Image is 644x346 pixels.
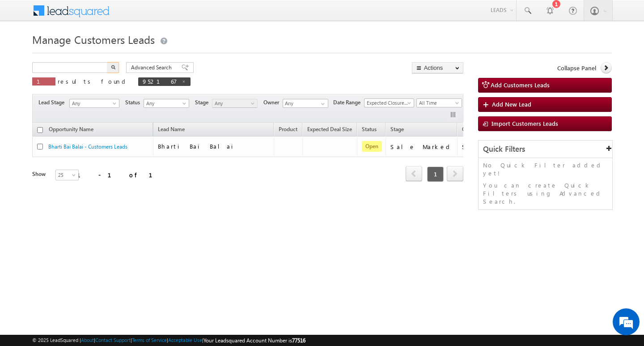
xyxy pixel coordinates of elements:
[32,32,155,47] span: Manage Customers Leads
[303,124,356,136] a: Expected Deal Size
[316,99,327,108] a: Show All Items
[491,120,558,127] span: Import Customers Leads
[111,65,115,69] img: Search
[417,99,459,107] span: All Time
[491,81,550,89] span: Add Customers Leads
[283,99,328,108] input: Type to Search
[38,98,68,107] span: Lead Stage
[131,64,174,72] span: Advanced Search
[406,167,422,181] a: prev
[77,170,163,180] div: 1 - 1 of 1
[81,337,94,343] a: About
[69,99,119,108] a: Any
[48,143,127,150] a: Bharti Bai Balai - Customers Leads
[492,100,531,108] span: Add New Lead
[132,337,167,343] a: Terms of Service
[412,62,463,73] button: Actions
[158,142,236,150] span: Bharti Bai Balai
[362,141,382,152] span: Open
[37,127,43,133] input: Check all records
[557,64,596,72] span: Collapse Panel
[143,77,177,85] span: 952167
[406,166,422,181] span: prev
[416,98,462,107] a: All Time
[49,126,93,132] span: Opportunity Name
[483,161,608,177] p: No Quick Filter added yet!
[212,99,255,107] span: Any
[479,141,612,158] div: Quick Filters
[462,126,478,132] span: Owner
[37,77,51,85] span: 1
[390,143,453,151] div: Sale Marked
[447,166,463,181] span: next
[483,181,608,205] p: You can create Quick Filters using Advanced Search.
[212,99,258,108] a: Any
[55,170,79,180] a: 25
[357,124,381,136] a: Status
[70,99,116,107] span: Any
[32,336,305,345] span: © 2025 LeadSquared | | | | |
[427,167,444,182] span: 1
[125,98,144,107] span: Status
[44,124,98,136] a: Opportunity Name
[263,98,283,107] span: Owner
[333,98,364,107] span: Date Range
[279,126,297,132] span: Product
[364,98,414,107] a: Expected Closure Date
[462,143,551,151] div: Saiyyad [PERSON_NAME]
[447,167,463,181] a: next
[203,337,305,344] span: Your Leadsquared Account Number is
[153,124,189,136] span: Lead Name
[364,99,411,107] span: Expected Closure Date
[168,337,202,343] a: Acceptable Use
[292,337,305,344] span: 77516
[32,170,48,178] div: Show
[95,337,131,343] a: Contact Support
[58,77,129,85] span: results found
[195,98,212,107] span: Stage
[307,126,352,132] span: Expected Deal Size
[386,124,408,136] a: Stage
[56,171,80,179] span: 25
[144,99,189,108] a: Any
[144,99,186,107] span: Any
[390,126,404,132] span: Stage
